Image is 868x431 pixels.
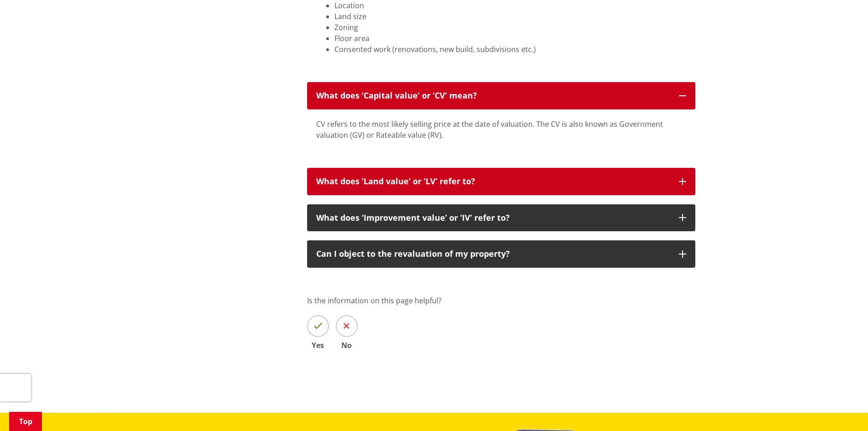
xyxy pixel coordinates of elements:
li: Land size [334,11,686,22]
span: No [336,342,358,349]
button: What does ‘Improvement value’ or ‘IV’ refer to? [307,204,695,232]
p: CV refers to the most likely selling price at the date of valuation. The CV is also known as Gove... [316,119,686,140]
p: What does ‘Improvement value’ or ‘IV’ refer to? [316,213,670,223]
iframe: Messenger Launcher [826,393,859,426]
p: Can I object to the revaluation of my property? [316,249,670,259]
li: Zoning [334,22,686,33]
p: What does ‘Capital value’ or ‘CV’ mean? [316,91,670,100]
span: Yes [307,342,329,349]
p: What does ‘Land value’ or ‘LV’ refer to? [316,177,670,186]
button: What does ‘Capital value’ or ‘CV’ mean? [307,82,695,109]
li: Floor area [334,33,686,44]
li: Consented work (renovations, new build, subdivisions etc.) [334,44,686,55]
p: Is the information on this page helpful? [307,295,695,306]
button: What does ‘Land value’ or ‘LV’ refer to? [307,168,695,195]
button: Can I object to the revaluation of my property? [307,240,695,268]
a: Top [9,412,42,431]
